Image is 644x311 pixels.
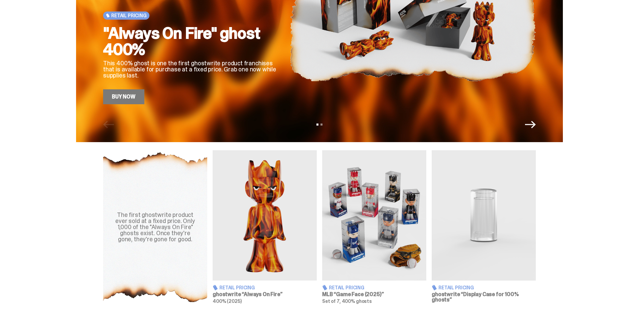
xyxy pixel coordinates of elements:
[213,292,317,297] h3: ghostwrite “Always On Fire”
[438,285,474,290] span: Retail Pricing
[320,124,323,126] button: View slide 2
[322,292,426,297] h3: MLB “Game Face (2025)”
[525,119,536,130] button: Next
[322,150,426,281] img: Game Face (2025)
[432,292,536,303] h3: ghostwrite “Display Case for 100% ghosts”
[432,150,536,281] img: Display Case for 100% ghosts
[329,285,364,290] span: Retail Pricing
[213,150,317,281] img: Always On Fire
[103,89,144,104] a: Buy Now
[213,298,241,304] span: 400% (2025)
[432,150,536,304] a: Display Case for 100% ghosts Retail Pricing
[219,285,255,290] span: Retail Pricing
[111,212,199,242] div: The first ghostwrite product ever sold at a fixed price. Only 1,000 of the "Always On Fire" ghost...
[316,124,318,126] button: View slide 1
[103,60,279,79] p: This 400% ghost is one the first ghostwrite product franchises that is available for purchase at ...
[111,13,147,18] span: Retail Pricing
[103,25,279,58] h2: "Always On Fire" ghost 400%
[322,150,426,304] a: Game Face (2025) Retail Pricing
[213,150,317,304] a: Always On Fire Retail Pricing
[322,298,372,304] span: Set of 7, 400% ghosts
